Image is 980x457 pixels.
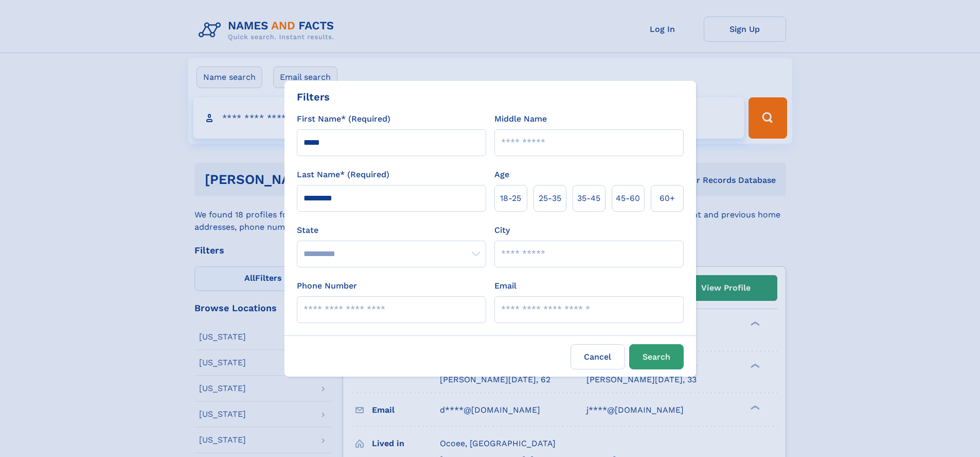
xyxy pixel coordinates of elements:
[297,89,330,105] div: Filters
[660,192,675,205] span: 60+
[629,344,684,369] button: Search
[616,192,640,205] span: 45‑60
[494,280,516,292] label: Email
[494,168,509,181] label: Age
[494,113,547,125] label: Middle Name
[297,224,486,236] label: State
[297,280,357,292] label: Phone Number
[297,168,389,181] label: Last Name* (Required)
[500,192,521,205] span: 18‑25
[297,113,390,125] label: First Name* (Required)
[571,344,625,369] label: Cancel
[577,192,600,205] span: 35‑45
[494,224,510,236] label: City
[539,192,561,205] span: 25‑35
